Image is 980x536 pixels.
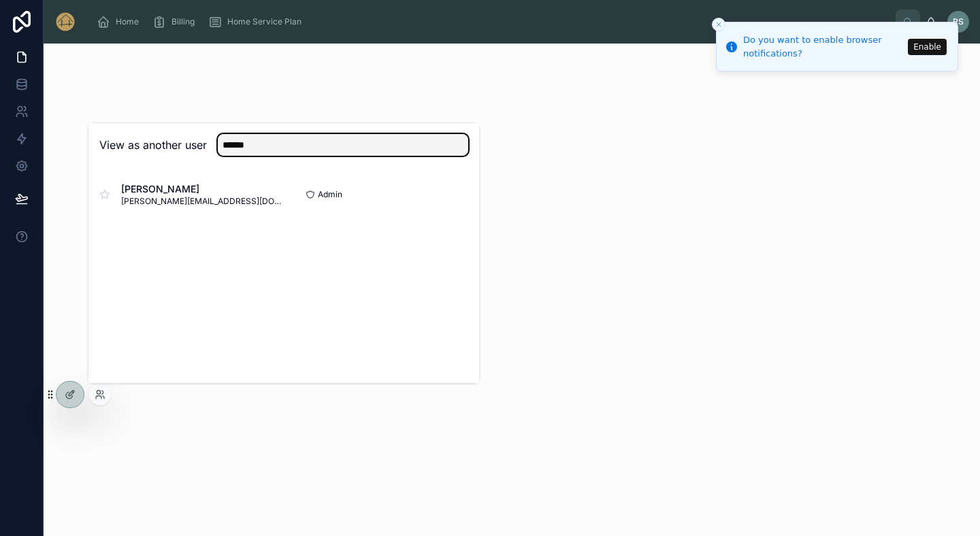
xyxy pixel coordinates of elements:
[148,10,204,34] a: Billing
[171,16,195,27] span: Billing
[908,39,947,55] button: Enable
[116,16,139,27] span: Home
[121,182,284,196] span: [PERSON_NAME]
[204,10,311,34] a: Home Service Plan
[953,16,964,27] span: RS
[54,11,76,33] img: App logo
[93,10,148,34] a: Home
[318,189,342,200] span: Admin
[87,7,896,37] div: scrollable content
[99,137,207,153] h2: View as another user
[712,18,725,31] button: Close toast
[227,16,301,27] span: Home Service Plan
[121,196,284,207] span: [PERSON_NAME][EMAIL_ADDRESS][DOMAIN_NAME]
[743,33,904,60] div: Do you want to enable browser notifications?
